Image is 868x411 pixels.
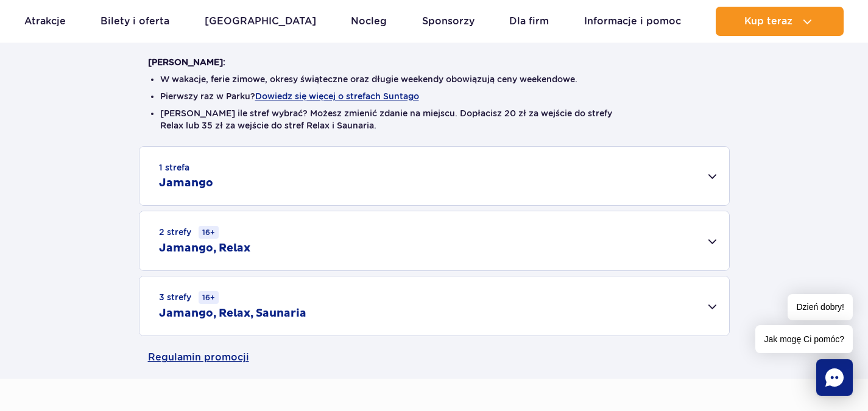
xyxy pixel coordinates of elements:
[788,294,853,320] span: Dzień dobry!
[744,16,792,27] span: Kup teraz
[24,7,66,36] a: Atrakcje
[159,176,213,191] h2: Jamango
[351,7,387,36] a: Nocleg
[816,359,853,396] div: Chat
[199,291,219,304] small: 16+
[199,226,219,239] small: 16+
[160,73,708,85] li: W wakacje, ferie zimowe, okresy świąteczne oraz długie weekendy obowiązują ceny weekendowe.
[159,161,189,174] small: 1 strefa
[509,7,549,36] a: Dla firm
[584,7,681,36] a: Informacje i pomoc
[160,90,708,102] li: Pierwszy raz w Parku?
[159,241,250,256] h2: Jamango, Relax
[205,7,316,36] a: [GEOGRAPHIC_DATA]
[755,325,853,353] span: Jak mogę Ci pomóc?
[101,7,169,36] a: Bilety i oferta
[159,306,306,321] h2: Jamango, Relax, Saunaria
[422,7,475,36] a: Sponsorzy
[160,107,708,132] li: [PERSON_NAME] ile stref wybrać? Możesz zmienić zdanie na miejscu. Dopłacisz 20 zł za wejście do s...
[159,291,219,304] small: 3 strefy
[148,336,721,379] a: Regulamin promocji
[255,91,419,101] button: Dowiedz się więcej o strefach Suntago
[148,57,225,67] strong: [PERSON_NAME]:
[159,226,219,239] small: 2 strefy
[716,7,844,36] button: Kup teraz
